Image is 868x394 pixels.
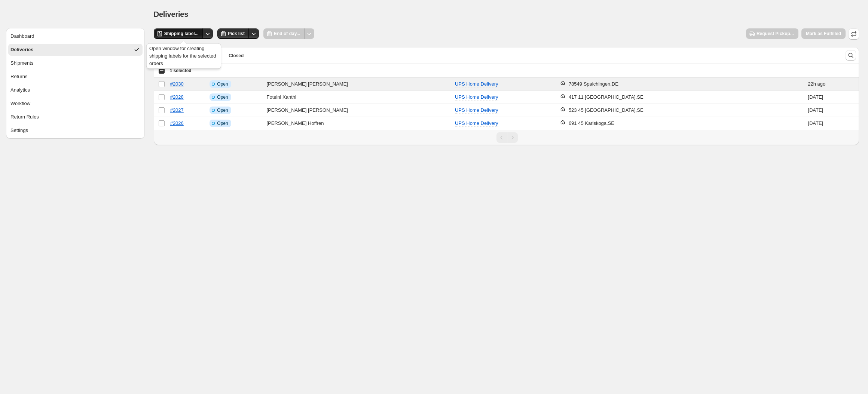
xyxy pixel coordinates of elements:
span: Open [217,81,228,87]
button: Workflow [8,98,143,110]
button: Analytics [8,84,143,96]
button: Other actions [248,28,259,39]
span: 1 selected [170,68,192,74]
span: Dashboard [10,33,34,40]
span: Deliveries [154,10,189,18]
span: Closed [229,53,244,59]
span: UPS Home Delivery [455,107,498,113]
button: UPS Home Delivery [450,91,503,103]
span: Pick list [228,31,245,37]
button: UPS Home Delivery [450,104,503,116]
button: Shipping label... [154,28,203,39]
span: Returns [10,73,28,80]
span: Return Rules [10,113,39,121]
div: 78549 Spaichingen , DE [569,80,618,88]
span: Open [217,107,228,113]
div: 417 11 [GEOGRAPHIC_DATA] , SE [569,93,644,101]
td: [PERSON_NAME] Hoffren [264,117,452,130]
button: Search and filter results [846,50,856,61]
span: Workflow [10,100,30,107]
span: Deliveries [10,46,33,53]
td: ago [806,78,859,91]
button: Return Rules [8,111,143,123]
div: 691 45 Karlskoga , SE [569,120,614,127]
div: 523 45 [GEOGRAPHIC_DATA] , SE [569,107,644,114]
td: [PERSON_NAME] [PERSON_NAME] [264,104,452,117]
time: Tuesday, September 30, 2025 at 2:37:01 PM [808,81,816,87]
span: Shipping label... [164,31,199,37]
button: UPS Home Delivery [450,117,503,129]
td: Foteini Xanthi [264,91,452,104]
button: Pick list [217,28,249,39]
span: Open [217,94,228,100]
a: #2028 [170,94,184,100]
button: Other actions [202,28,213,39]
button: Shipments [8,57,143,69]
td: [PERSON_NAME] [PERSON_NAME] [264,78,452,91]
button: Returns [8,71,143,83]
nav: Pagination [154,130,859,145]
time: Monday, September 29, 2025 at 2:27:07 PM [808,94,823,100]
button: UPS Home Delivery [450,78,503,90]
span: Analytics [10,86,30,94]
time: Sunday, September 28, 2025 at 4:44:38 PM [808,120,823,126]
button: Dashboard [8,30,143,42]
span: Open [217,120,228,126]
button: Deliveries [8,44,143,56]
time: Sunday, September 28, 2025 at 4:48:12 PM [808,107,823,113]
span: UPS Home Delivery [455,81,498,87]
a: #2026 [170,120,184,126]
span: Shipments [10,59,33,67]
button: Settings [8,124,143,136]
span: UPS Home Delivery [455,94,498,100]
span: Settings [10,127,28,134]
span: UPS Home Delivery [455,120,498,126]
a: #2027 [170,107,184,113]
a: #2030 [170,81,184,87]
